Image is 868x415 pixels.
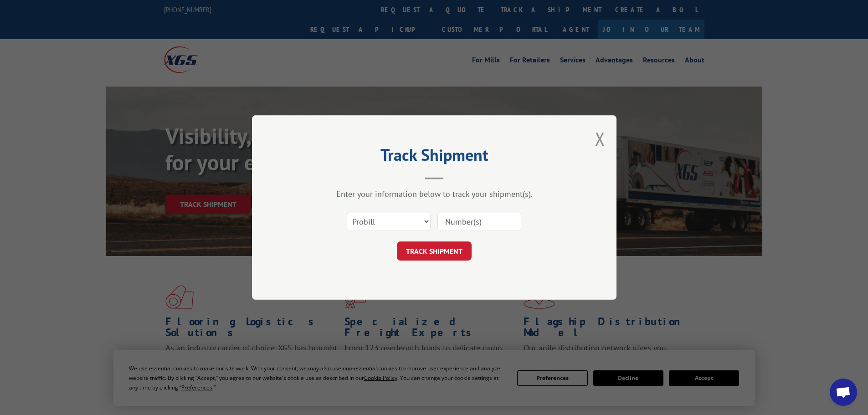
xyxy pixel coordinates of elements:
div: Open chat [830,379,857,406]
h2: Track Shipment [298,149,571,166]
button: TRACK SHIPMENT [397,241,472,261]
input: Number(s) [437,212,521,231]
button: Close modal [595,127,605,151]
div: Enter your information below to track your shipment(s). [298,189,571,199]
